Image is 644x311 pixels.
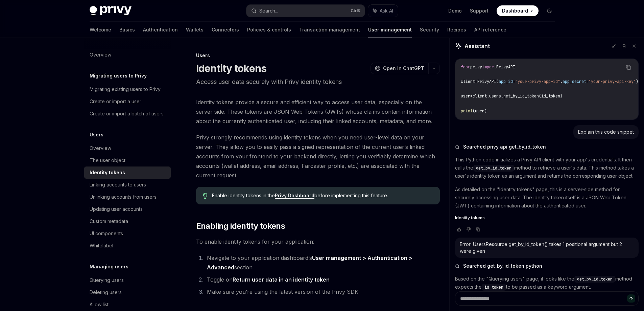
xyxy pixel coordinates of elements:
[90,85,161,93] div: Migrating existing users to Privy
[84,49,171,61] a: Overview
[560,79,563,84] span: ,
[90,97,141,106] div: Create or import a user
[275,193,314,199] a: Privy Dashboard
[470,93,473,99] span: =
[455,185,639,210] p: As detailed on the "Identity tokens" page, this is a server-side method for securely accessing us...
[455,143,639,150] button: Searched privy api get_by_id_token
[90,193,157,201] div: Unlinking accounts from users
[90,131,103,139] h5: Users
[455,263,639,269] button: Searched get_by_id_token python
[196,237,440,246] span: To enable identity tokens for your application:
[84,166,171,179] a: Identity tokens
[84,215,171,227] a: Custom metadata
[368,22,412,38] a: User management
[455,275,639,291] p: Based on the "Querying users" page, it looks like the method expects the to be passed as a keywor...
[196,221,285,231] span: Enabling identity tokens
[455,215,485,221] span: Identity tokens
[90,229,123,238] div: UI components
[84,83,171,95] a: Migrating existing users to Privy
[380,7,393,14] span: Ask AI
[624,63,633,72] button: Copy the contents from the code block
[90,181,146,189] div: Linking accounts to users
[463,143,546,150] span: Searched privy api get_by_id_token
[84,191,171,203] a: Unlinking accounts from users
[196,77,440,87] p: Access user data securely with Privy identity tokens
[233,276,330,283] strong: Return user data in an identity token
[499,79,513,84] span: app_id
[497,5,539,16] a: Dashboard
[247,22,291,38] a: Policies & controls
[212,192,433,199] span: Enable identity tokens in the before implementing this feature.
[90,51,111,59] div: Overview
[212,22,239,38] a: Connectors
[84,286,171,298] a: Deleting users
[196,62,267,74] h1: Identity tokens
[186,22,204,38] a: Wallets
[473,93,563,99] span: client.users.get_by_id_token(id_token)
[90,301,109,309] div: Allow list
[470,64,482,70] span: privy
[420,22,439,38] a: Security
[578,129,634,135] div: Explain this code snippet
[90,110,164,118] div: Create or import a batch of users
[463,263,542,269] span: Searched get_by_id_token python
[455,156,639,180] p: This Python code initializes a Privy API client with your app's credentials. It then calls the me...
[90,205,143,213] div: Updating user accounts
[205,275,440,284] li: Toggle on
[90,217,128,225] div: Custom metadata
[475,79,477,84] span: =
[482,64,496,70] span: import
[90,288,122,296] div: Deleting users
[474,22,506,38] a: API reference
[119,22,135,38] a: Basics
[351,8,361,14] span: Ctrl K
[470,7,488,14] a: Support
[90,276,124,284] div: Querying users
[461,64,470,70] span: from
[84,203,171,215] a: Updating user accounts
[636,79,638,84] span: )
[368,5,398,17] button: Ask AI
[577,276,613,282] span: get_by_id_token
[515,79,560,84] span: "your-privy-app-id"
[477,79,499,84] span: PrivyAPI(
[84,179,171,191] a: Linking accounts to users
[90,242,113,250] div: Whitelabel
[203,193,208,199] svg: Tip
[299,22,360,38] a: Transaction management
[196,133,440,180] span: Privy strongly recommends using identity tokens when you need user-level data on your server. The...
[84,95,171,108] a: Create or import a user
[90,22,111,38] a: Welcome
[455,215,639,221] a: Identity tokens
[484,285,503,290] span: id_token
[589,79,636,84] span: "your-privy-api-key"
[461,108,473,114] span: print
[84,227,171,240] a: UI components
[383,65,424,72] span: Open in ChatGPT
[84,142,171,154] a: Overview
[371,63,428,74] button: Open in ChatGPT
[84,108,171,120] a: Create or import a batch of users
[84,240,171,252] a: Whitelabel
[473,108,487,114] span: (user)
[448,7,462,14] a: Demo
[476,165,511,171] span: get_by_id_token
[586,79,589,84] span: =
[461,79,475,84] span: client
[84,154,171,166] a: The user object
[544,5,555,16] button: Toggle dark mode
[90,144,111,152] div: Overview
[461,93,470,99] span: user
[259,7,278,15] div: Search...
[196,52,440,59] div: Users
[84,298,171,311] a: Allow list
[205,253,440,272] li: Navigate to your application dashboard’s section
[447,22,466,38] a: Recipes
[205,287,440,296] li: Make sure you’re using the latest version of the Privy SDK
[196,97,440,126] span: Identity tokens provide a secure and efficient way to access user data, especially on the server ...
[563,79,586,84] span: app_secret
[84,274,171,286] a: Querying users
[143,22,178,38] a: Authentication
[90,72,147,80] h5: Migrating users to Privy
[502,7,528,14] span: Dashboard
